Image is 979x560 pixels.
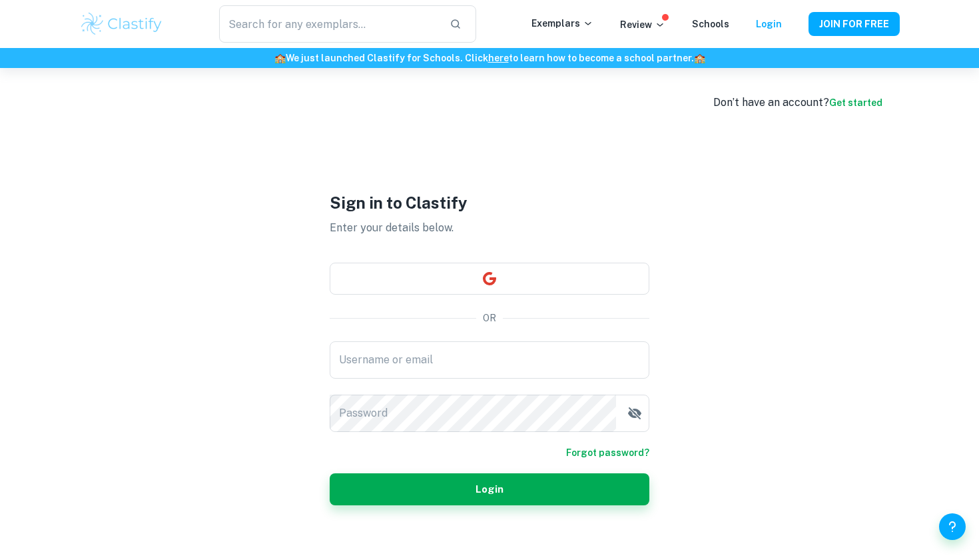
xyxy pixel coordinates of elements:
[219,5,439,43] input: Search for any exemplars...
[829,97,882,108] a: Get started
[809,12,900,36] button: JOIN FOR FREE
[330,220,649,236] p: Enter your details below.
[330,191,649,215] h1: Sign in to Clastify
[274,53,286,63] span: 🏫
[3,51,976,65] h6: We just launched Clastify for Schools. Click to learn how to become a school partner.
[531,16,593,31] p: Exemplars
[488,53,509,63] a: here
[566,445,649,460] a: Forgot password?
[694,53,705,63] span: 🏫
[620,17,665,32] p: Review
[79,11,164,37] img: Clastify logo
[330,473,649,505] button: Login
[713,95,882,111] div: Don’t have an account?
[692,19,729,29] a: Schools
[756,19,782,29] a: Login
[483,311,496,325] p: OR
[939,513,966,540] button: Help and Feedback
